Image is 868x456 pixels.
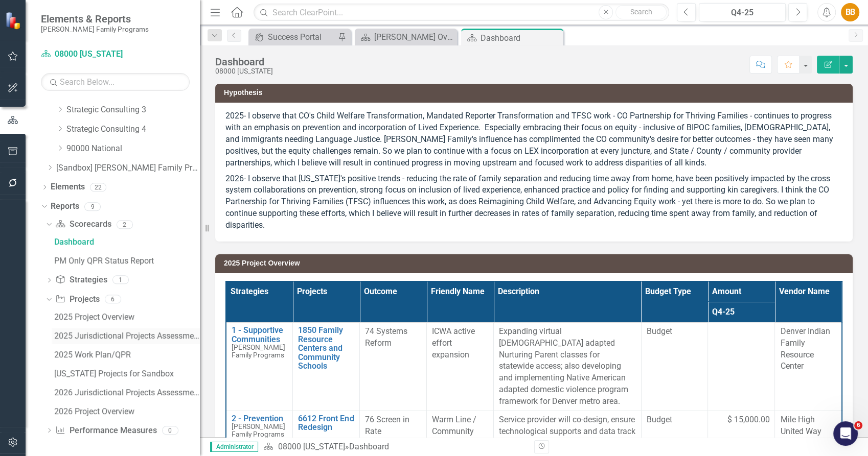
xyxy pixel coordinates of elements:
h3: 2025 Project Overview [224,259,848,267]
div: [US_STATE] Projects for Sandbox [54,369,200,378]
span: Denver Indian Family Resource Center [780,326,830,371]
div: 1 [112,276,129,284]
a: 1 - Supportive Communities [232,326,287,344]
a: 2025 Work Plan/QPR [52,347,200,363]
button: Search [615,5,667,19]
a: 2025 Project Overview [52,309,200,325]
span: Budget [647,414,703,426]
span: 76 Screen in Rate [365,415,409,436]
div: 2026 Project Overview [54,407,200,416]
button: BB [841,3,859,21]
p: 2025- I observe that CO's Child Welfare Transformation, Mandated Reporter Transformation and TFSC... [225,110,842,171]
div: 6 [105,295,121,304]
iframe: Intercom live chat [833,421,858,446]
span: [PERSON_NAME] Family Programs [232,343,285,359]
span: Budget [647,326,703,338]
td: Double-Click to Edit [641,322,708,411]
span: [PERSON_NAME] Family Programs [232,422,285,438]
a: 08000 [US_STATE] [41,49,169,60]
span: Mile High United Way [780,415,821,436]
td: Double-Click to Edit [360,322,427,411]
div: Q4-25 [702,7,782,19]
div: 2 [117,220,133,229]
a: Success Portal [251,31,335,43]
div: Dashboard [215,56,273,67]
a: Strategies [55,274,107,286]
span: 74 Systems Reform [365,326,407,348]
a: 08000 [US_STATE] [278,442,345,451]
a: Strategic Consulting 4 [66,124,200,135]
a: Projects [55,294,99,305]
div: 2026 Jurisdictional Projects Assessment [54,388,200,397]
div: [PERSON_NAME] Overview [374,31,454,43]
span: Warm Line / Community Navigation [432,415,476,448]
td: Double-Click to Edit Right Click for Context Menu [226,322,293,411]
td: Double-Click to Edit [427,322,494,411]
p: Expanding virtual [DEMOGRAPHIC_DATA] adapted Nurturing Parent classes for statewide access; also ... [499,326,635,407]
input: Search Below... [41,73,190,91]
span: ICWA active effort expansion [432,326,475,359]
a: [Sandbox] [PERSON_NAME] Family Programs [56,162,200,174]
div: Dashboard [349,442,389,451]
div: 22 [90,183,106,191]
div: Success Portal [268,31,335,43]
div: 2025 Jurisdictional Projects Assessment [54,331,200,341]
a: 2026 Project Overview [52,403,200,420]
span: Elements & Reports [41,13,149,25]
div: » [263,441,526,453]
div: 0 [162,426,178,435]
a: Dashboard [52,234,200,250]
a: 90000 National [66,143,200,155]
h3: Hypothesis [224,89,848,97]
a: Strategic Consulting 3 [66,104,200,116]
span: 6 [854,421,862,429]
a: Elements [51,181,85,193]
div: Dashboard [54,237,200,247]
span: $ 15,000.00 [727,414,769,426]
div: Dashboard [481,32,561,44]
a: [US_STATE] Projects for Sandbox [52,366,200,382]
a: [PERSON_NAME] Overview [357,31,454,43]
a: 6612 Front End Redesign [298,414,354,432]
div: 2025 Project Overview [54,313,200,322]
p: 2026- I observe that [US_STATE]'s positive trends - reducing the rate of family separation and re... [225,171,842,231]
a: 1850 Family Resource Centers and Community Schools [298,326,354,371]
a: 2025 Jurisdictional Projects Assessment [52,328,200,344]
span: Search [630,8,652,16]
span: Administrator [210,442,258,452]
td: Double-Click to Edit Right Click for Context Menu [293,322,360,411]
input: Search ClearPoint... [254,4,669,21]
a: Reports [51,201,79,212]
a: 2 - Prevention [232,414,287,423]
td: Double-Click to Edit [494,322,641,411]
td: Double-Click to Edit [775,322,842,411]
a: PM Only QPR Status Report [52,253,200,269]
a: 2026 Jurisdictional Projects Assessment [52,385,200,401]
button: Q4-25 [699,3,786,21]
img: ClearPoint Strategy [5,11,23,29]
a: Performance Measures [55,425,156,437]
a: Scorecards [55,219,111,230]
div: 2025 Work Plan/QPR [54,350,200,359]
div: 08000 [US_STATE] [215,67,273,75]
div: 9 [84,202,101,211]
td: Double-Click to Edit [708,322,775,411]
small: [PERSON_NAME] Family Programs [41,25,149,33]
div: PM Only QPR Status Report [54,256,200,266]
